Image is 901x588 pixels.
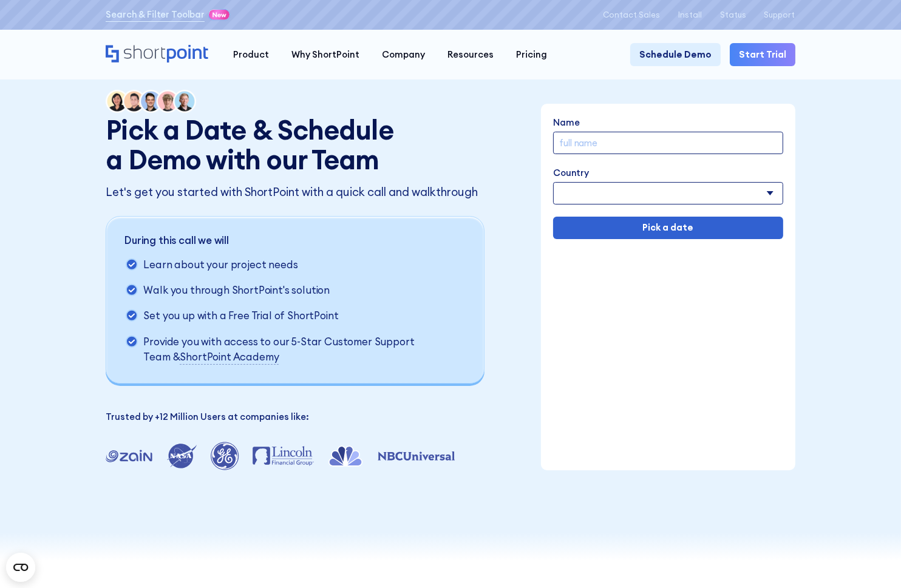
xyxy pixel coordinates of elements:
[143,308,338,325] p: Set you up with a Free Trial of ShortPoint
[124,232,430,248] p: During this call we will
[143,334,429,365] p: Provide you with access to our 5-Star Customer Support Team &
[291,48,359,61] div: Why ShortPoint
[678,10,702,19] a: Install
[603,10,661,19] a: Contact Sales
[106,45,211,65] a: Home
[505,43,559,66] a: Pricing
[553,116,783,239] form: Demo Form
[553,166,783,180] label: Country
[106,410,487,424] p: Trusted by +12 Million Users at companies like:
[143,257,297,273] p: Learn about your project needs
[382,48,425,61] div: Company
[106,8,205,21] a: Search & Filter Toolbar
[720,10,746,19] a: Status
[371,43,437,66] a: Company
[630,43,721,66] a: Schedule Demo
[553,217,783,239] input: Pick a date
[553,116,783,129] label: Name
[106,184,487,201] p: Let's get you started with ShortPoint with a quick call and walkthrough
[233,48,269,61] div: Product
[764,10,795,19] a: Support
[106,115,403,175] h1: Pick a Date & Schedule a Demo with our Team
[143,282,330,299] p: Walk you through ShortPoint's solution
[280,43,371,66] a: Why ShortPoint
[553,132,783,154] input: full name
[437,43,505,66] a: Resources
[840,530,901,588] iframe: Chat Widget
[730,43,795,66] a: Start Trial
[180,349,279,365] a: ShortPoint Academy
[222,43,280,66] a: Product
[516,48,547,61] div: Pricing
[6,553,35,582] button: Open CMP widget
[447,48,494,61] div: Resources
